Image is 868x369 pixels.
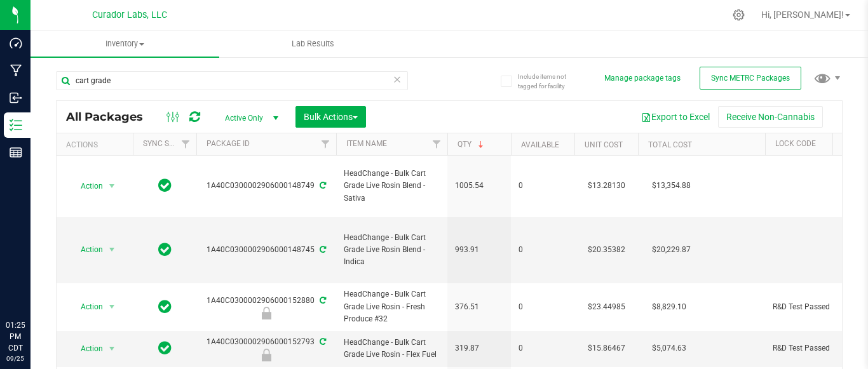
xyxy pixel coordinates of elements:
span: 0 [519,301,567,313]
inline-svg: Inventory [10,119,22,131]
span: Bulk Actions [304,112,358,122]
button: Sync METRC Packages [700,67,801,90]
a: Inventory [31,30,219,57]
span: 993.91 [455,244,503,256]
span: Inventory [31,38,219,50]
span: select [104,177,120,195]
div: 1A40C0300002906000148749 [194,180,338,192]
span: Include items not tagged for facility [518,72,581,91]
span: Action [69,177,104,195]
span: 376.51 [455,301,503,313]
span: 319.87 [455,342,503,354]
inline-svg: Reports [10,146,22,159]
span: Lab Results [275,38,351,50]
span: R&D Test Passed [773,301,853,313]
a: Sync Status [143,139,192,148]
a: Filter [426,133,447,155]
span: In Sync [158,339,172,357]
div: R&D Test Passed [194,307,338,319]
iframe: Resource center [13,267,51,305]
span: Action [69,241,104,258]
span: Sync from Compliance System [318,337,326,346]
div: Actions [66,140,128,149]
span: select [104,298,120,316]
button: Export to Excel [633,106,718,128]
td: $13.28130 [574,156,638,217]
span: Curador Labs, LLC [92,10,167,20]
span: 0 [519,342,567,354]
span: Action [69,340,104,358]
div: Manage settings [731,9,747,21]
span: $8,829.10 [646,298,693,316]
span: Sync from Compliance System [318,181,326,190]
input: Search Package ID, Item Name, SKU, Lot or Part Number... [56,71,408,90]
button: Receive Non-Cannabis [718,106,823,128]
span: HeadChange - Bulk Cart Grade Live Rosin Blend - Indica [344,232,440,269]
span: 1005.54 [455,180,503,192]
span: HeadChange - Bulk Cart Grade Live Rosin - Fresh Produce #32 [344,288,440,325]
button: Manage package tags [604,73,681,84]
span: Hi, [PERSON_NAME]! [761,10,844,20]
span: Sync from Compliance System [318,296,326,305]
a: Total Cost [648,140,692,149]
div: R&D Test Passed [194,349,338,361]
button: Bulk Actions [295,106,366,128]
span: Action [69,298,104,316]
span: R&D Test Passed [773,342,853,354]
a: Item Name [346,139,387,148]
a: Lock Code [775,139,816,148]
p: 09/25 [6,354,25,363]
div: 1A40C0300002906000148745 [194,244,338,256]
span: $20,229.87 [646,241,697,259]
div: 1A40C0300002906000152880 [194,295,338,319]
p: 01:25 PM CDT [6,319,25,354]
span: select [104,241,120,258]
inline-svg: Manufacturing [10,64,22,77]
span: Sync from Compliance System [318,245,326,254]
span: All Packages [66,110,156,124]
span: In Sync [158,177,172,194]
a: Package ID [207,139,250,148]
td: $20.35382 [574,217,638,283]
span: Clear [393,71,402,88]
span: In Sync [158,298,172,316]
span: 0 [519,244,567,256]
inline-svg: Inbound [10,91,22,104]
span: 0 [519,180,567,192]
a: Available [521,140,559,149]
inline-svg: Dashboard [10,37,22,50]
div: 1A40C0300002906000152793 [194,336,338,361]
a: Filter [315,133,336,155]
a: Lab Results [219,30,408,57]
td: $15.86467 [574,331,638,366]
span: Sync METRC Packages [711,74,790,83]
a: Qty [458,140,486,149]
td: $23.44985 [574,283,638,332]
span: $5,074.63 [646,339,693,358]
span: select [104,340,120,358]
span: HeadChange - Bulk Cart Grade Live Rosin - Flex Fuel [344,337,440,361]
span: HeadChange - Bulk Cart Grade Live Rosin Blend - Sativa [344,168,440,205]
a: Unit Cost [585,140,623,149]
span: $13,354.88 [646,177,697,195]
span: In Sync [158,241,172,258]
a: Filter [175,133,196,155]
